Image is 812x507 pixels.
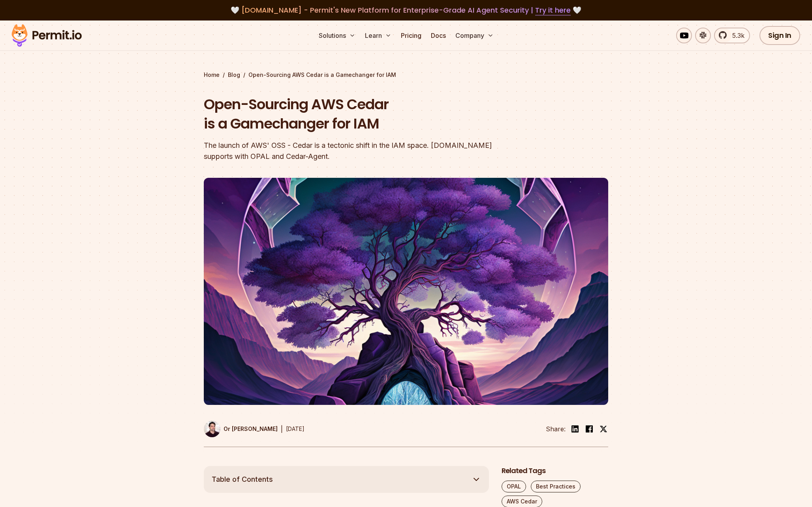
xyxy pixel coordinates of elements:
img: facebook [585,424,594,434]
time: [DATE] [286,425,304,432]
span: Table of Contents [212,474,273,485]
a: Best Practices [531,481,581,492]
a: Sign In [759,26,800,45]
div: | [281,424,283,434]
img: twitter [600,425,607,433]
img: Open-Sourcing AWS Cedar is a Gamechanger for IAM [204,178,608,405]
button: Company [452,28,497,43]
div: 🤍 🤍 [19,5,793,16]
button: Solutions [316,28,359,43]
h2: Related Tags [502,466,608,476]
img: Permit logo [8,22,85,49]
span: 5.3k [727,31,744,40]
p: Or [PERSON_NAME] [224,425,278,433]
a: Docs [428,28,449,43]
a: Or [PERSON_NAME] [204,421,278,437]
button: Learn [362,28,395,43]
h1: Open-Sourcing AWS Cedar is a Gamechanger for IAM [204,95,507,134]
a: Blog [228,71,240,79]
img: Or Weis [204,421,220,437]
img: linkedin [570,424,580,434]
a: Home [204,71,220,79]
div: The launch of AWS' OSS - Cedar is a tectonic shift in the IAM space. [DOMAIN_NAME] supports with ... [204,140,507,162]
a: OPAL [502,481,526,492]
a: Try it here [535,5,571,15]
span: [DOMAIN_NAME] - Permit's New Platform for Enterprise-Grade AI Agent Security | [241,5,571,15]
div: / / [204,71,608,79]
a: Pricing [398,28,425,43]
button: Table of Contents [204,466,489,493]
a: 5.3k [714,28,750,43]
li: Share: [546,424,566,434]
